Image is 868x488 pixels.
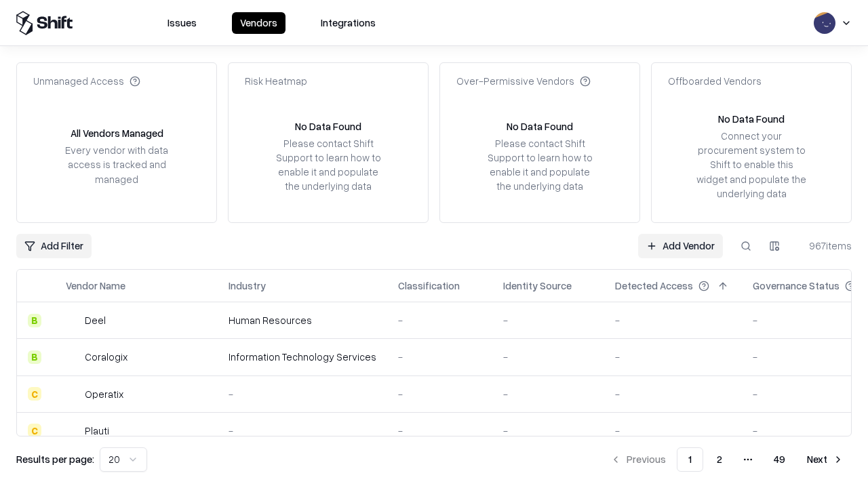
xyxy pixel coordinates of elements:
[503,279,572,293] div: Identity Source
[66,387,79,401] img: Operatix
[66,314,79,327] img: Deel
[16,234,92,258] button: Add Filter
[398,350,481,364] div: -
[398,387,481,401] div: -
[85,387,123,401] div: Operatix
[28,350,41,364] div: B
[398,313,481,327] div: -
[66,350,79,364] img: Coralogix
[602,447,852,472] nav: pagination
[232,12,285,34] button: Vendors
[615,387,731,401] div: -
[706,447,733,472] button: 2
[503,387,593,401] div: -
[60,143,173,186] div: Every vendor with data access is tracked and managed
[398,424,481,438] div: -
[503,350,593,364] div: -
[16,452,94,466] p: Results per page:
[677,447,703,472] button: 1
[159,12,205,34] button: Issues
[229,313,376,327] div: Human Resources
[638,234,723,258] a: Add Vendor
[28,314,41,327] div: B
[272,136,384,194] div: Please contact Shift Support to learn how to enable it and populate the underlying data
[507,119,573,134] div: No Data Found
[295,119,361,134] div: No Data Found
[85,424,109,438] div: Plauti
[615,279,693,293] div: Detected Access
[615,350,731,364] div: -
[71,126,163,140] div: All Vendors Managed
[615,313,731,327] div: -
[615,424,731,438] div: -
[753,279,840,293] div: Governance Status
[229,279,266,293] div: Industry
[484,136,596,194] div: Please contact Shift Support to learn how to enable it and populate the underlying data
[28,424,41,437] div: C
[503,424,593,438] div: -
[229,387,376,401] div: -
[229,424,376,438] div: -
[245,74,307,88] div: Risk Heatmap
[85,313,106,327] div: Deel
[66,424,79,437] img: Plauti
[763,447,796,472] button: 49
[85,350,127,364] div: Coralogix
[668,74,762,88] div: Offboarded Vendors
[797,239,852,253] div: 967 items
[799,447,852,472] button: Next
[229,350,376,364] div: Information Technology Services
[398,279,460,293] div: Classification
[695,129,808,201] div: Connect your procurement system to Shift to enable this widget and populate the underlying data
[718,112,785,126] div: No Data Found
[313,12,384,34] button: Integrations
[28,387,41,401] div: C
[456,74,591,88] div: Over-Permissive Vendors
[503,313,593,327] div: -
[66,279,125,293] div: Vendor Name
[33,74,140,88] div: Unmanaged Access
